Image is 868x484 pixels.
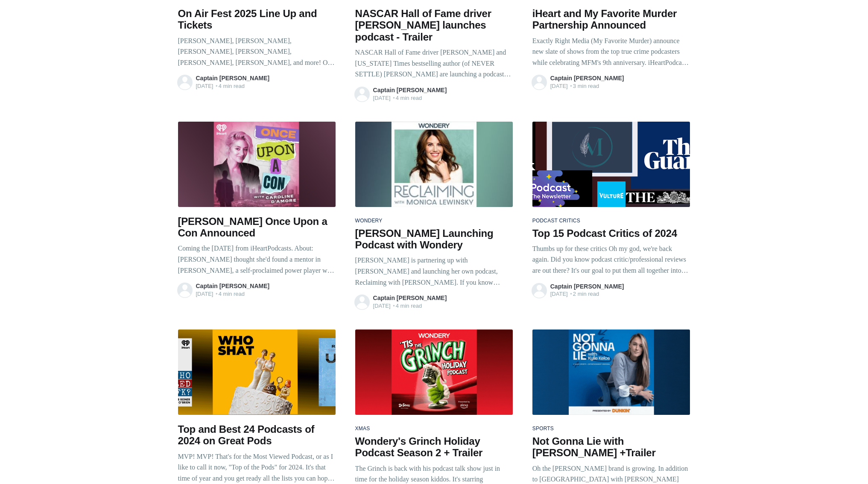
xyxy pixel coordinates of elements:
[532,329,690,415] img: Kylie Kelce
[178,243,336,276] p: Coming the [DATE] from iHeartPodcasts. About: [PERSON_NAME] thought she'd found a mentor in [PERS...
[550,283,624,290] a: Captain [PERSON_NAME]
[355,255,513,288] p: [PERSON_NAME] is partnering up with [PERSON_NAME] and launching her own podcast, Reclaiming with ...
[196,290,336,298] span: 4 min read
[373,302,513,310] span: 4 min read
[532,207,690,283] a: podcast critics Top 15 Podcast Critics of 2024 Thumbs up for these critics Oh my god, we're back ...
[570,82,572,90] span: •
[355,207,513,295] a: wondery [PERSON_NAME] Launching Podcast with Wondery [PERSON_NAME] is partnering up with [PERSON_...
[570,290,572,298] span: •
[532,8,690,31] h2: iHeart and My Favorite Murder Partnership Announced
[355,227,513,251] h2: [PERSON_NAME] Launching Podcast with Wondery
[532,227,690,239] h2: Top 15 Podcast Critics of 2024
[196,283,270,289] a: Captain [PERSON_NAME]
[373,294,447,301] a: Captain [PERSON_NAME]
[355,329,513,415] img: The Grinch Season 2
[178,216,336,239] h2: [PERSON_NAME] Once Upon a Con Announced
[178,329,336,415] img: Top of the Pods
[550,75,624,82] a: Captain [PERSON_NAME]
[178,207,336,283] a: [PERSON_NAME] Once Upon a Con Announced Coming the [DATE] from iHeartPodcasts. About: [PERSON_NAM...
[355,122,513,207] img: Monica Lewinsky logo
[178,8,336,31] h2: On Air Fest 2025 Line Up and Tickets
[532,435,690,459] h2: Not Gonna Lie with [PERSON_NAME] +Trailer
[355,423,513,434] div: xmas
[196,75,270,82] a: Captain [PERSON_NAME]
[373,87,447,93] a: Captain [PERSON_NAME]
[532,423,690,434] div: sports
[355,435,513,459] h2: Wondery's Grinch Holiday Podcast Season 2 + Trailer
[373,94,513,102] span: 4 min read
[216,290,218,298] span: •
[355,8,513,43] h2: NASCAR Hall of Fame driver [PERSON_NAME] launches podcast - Trailer
[216,82,218,90] span: •
[550,82,690,90] span: 3 min read
[550,83,568,89] time: [DATE]
[532,35,690,68] p: Exactly Right Media (My Favorite Murder) announce new slate of shows from the top true crime podc...
[355,47,513,80] p: NASCAR Hall of Fame driver [PERSON_NAME] and [US_STATE] Times bestselling author (of NEVER SETTLE...
[393,94,395,102] span: •
[550,290,690,298] span: 2 min read
[550,291,568,297] time: [DATE]
[532,243,690,276] p: Thumbs up for these critics Oh my god, we're back again. Did you know podcast critic/professional...
[178,451,336,484] p: MVP! MVP! That's for the Most Viewed Podcast, or as I like to call it now, "Top of the Pods" for ...
[196,291,213,297] time: [DATE]
[373,95,391,101] time: [DATE]
[532,122,690,207] img: The Publications
[178,122,336,207] img: Once upon A con Logo
[355,216,513,227] div: wondery
[196,83,213,89] time: [DATE]
[393,302,395,310] span: •
[532,216,690,227] div: podcast critics
[178,35,336,68] p: [PERSON_NAME], [PERSON_NAME], [PERSON_NAME], [PERSON_NAME], [PERSON_NAME], [PERSON_NAME], and mor...
[373,303,391,309] time: [DATE]
[196,82,336,90] span: 4 min read
[178,423,336,447] h2: Top and Best 24 Podcasts of 2024 on Great Pods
